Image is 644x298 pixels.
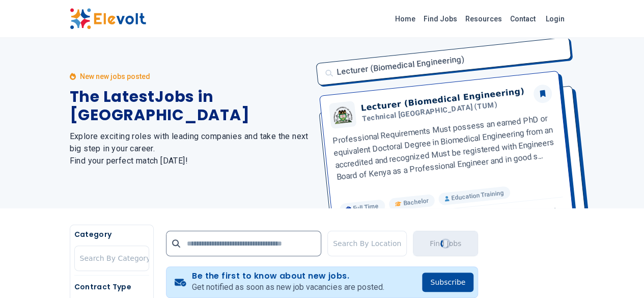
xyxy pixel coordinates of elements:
button: Subscribe [422,273,473,292]
h5: Category [74,229,149,239]
p: New new jobs posted [80,71,150,82]
button: Find JobsLoading... [413,231,478,256]
a: Home [391,11,419,27]
a: Contact [506,11,540,27]
h4: Be the first to know about new jobs. [192,271,384,281]
h2: Explore exciting roles with leading companies and take the next big step in your career. Find you... [70,130,310,167]
a: Find Jobs [419,11,461,27]
iframe: Chat Widget [593,249,644,298]
h1: The Latest Jobs in [GEOGRAPHIC_DATA] [70,88,310,124]
a: Resources [461,11,506,27]
h5: Contract Type [74,282,149,292]
p: Get notified as soon as new job vacancies are posted. [192,281,384,293]
div: Loading... [440,238,451,249]
img: Elevolt [70,8,146,30]
a: Login [540,9,571,29]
